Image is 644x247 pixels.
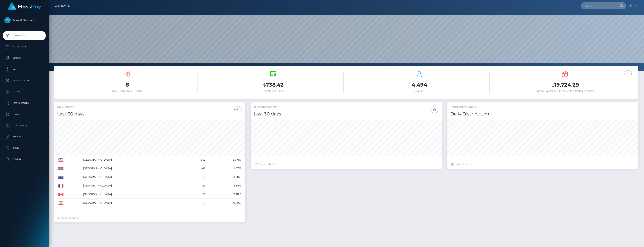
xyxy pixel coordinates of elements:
[82,190,183,199] td: [GEOGRAPHIC_DATA]
[3,76,46,85] a: Cancellations
[58,176,63,179] img: AU.png
[183,164,207,173] td: 48
[3,53,46,63] a: Ledger
[207,190,242,199] td: 2.48%
[57,111,242,117] h4: Last 30 days
[54,2,70,10] a: Dashboard
[183,190,207,199] td: 25
[450,105,636,109] h5: Transactions Status
[82,181,183,190] td: [GEOGRAPHIC_DATA]
[183,156,207,164] td: 843
[207,156,242,164] td: 83.71%
[4,44,44,50] p: Transactions
[82,199,183,207] td: [GEOGRAPHIC_DATA]
[254,111,439,117] h4: Last 30 days
[581,2,616,9] input: Search...
[82,173,183,181] td: [GEOGRAPHIC_DATA]
[4,134,44,140] p: API Keys
[3,98,46,108] a: Manage Users
[8,3,41,10] img: MassPay Logo
[460,163,463,166] span: 24
[82,164,183,173] td: [GEOGRAPHIC_DATA]
[58,158,63,162] img: US.png
[57,105,242,109] h5: USD Volume
[207,164,242,173] td: 4.77%
[58,201,63,205] img: CY.png
[254,105,439,109] h5: Total Transactions
[58,216,241,220] div: Just Updated
[495,90,636,93] h6: Total Available Balance for Payouts
[3,110,46,119] a: Links
[3,132,46,141] a: API Keys
[451,162,635,166] div: Last hours
[58,167,63,170] img: GB.png
[203,81,344,89] h3: 738.42
[4,112,44,117] p: Links
[207,173,242,181] td: 3.08%
[4,55,44,61] p: Ledger
[4,145,44,151] p: Taxes
[183,181,207,190] td: 29
[255,162,438,166] div: Just Updated
[183,199,207,207] td: 9
[3,121,46,130] a: User Profile
[203,90,344,93] h6: [DATE] Volume
[3,65,46,74] a: Payees
[3,155,46,164] a: Search
[349,81,490,88] h3: 4,494
[183,173,207,181] td: 31
[3,31,46,40] a: Dashboard
[349,89,490,93] h6: Payees
[4,17,11,23] img: Takeoff Newco Inc
[57,89,198,93] h6: [DATE] Transactions
[4,123,44,128] p: User Profile
[552,82,554,88] small: $
[3,42,46,52] a: Transactions
[58,184,63,188] img: FR.png
[3,143,46,153] a: Taxes
[207,181,242,190] td: 2.88%
[495,81,636,89] h3: 19,724.29
[82,156,183,164] td: [GEOGRAPHIC_DATA]
[3,87,46,97] a: Batches
[4,89,44,95] p: Batches
[4,78,44,83] p: Cancellations
[3,19,46,22] span: Takeoff Newco Inc
[4,33,44,38] p: Dashboard
[58,193,63,196] img: CA.png
[450,111,636,117] h4: Daily Distribution
[4,156,44,162] p: Search
[57,81,198,88] h3: 8
[4,100,44,106] p: Manage Users
[263,82,266,88] small: $
[207,199,242,207] td: 0.89%
[4,67,44,72] p: Payees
